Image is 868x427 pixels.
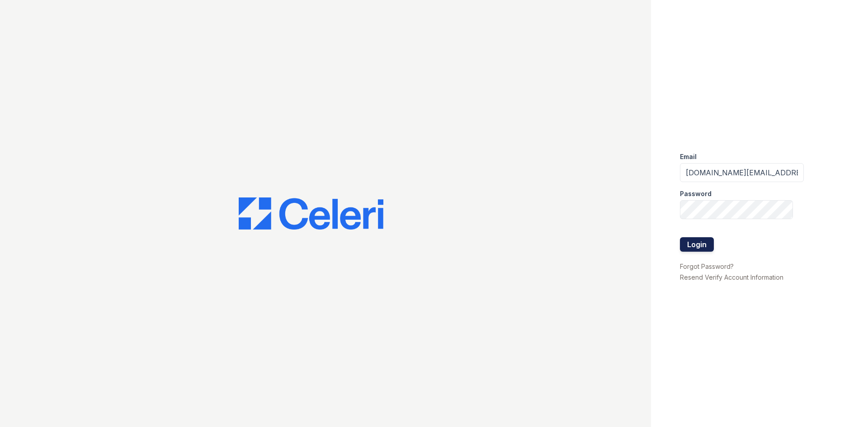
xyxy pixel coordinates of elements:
[680,273,783,281] a: Resend Verify Account Information
[239,197,383,230] img: CE_Logo_Blue-a8612792a0a2168367f1c8372b55b34899dd931a85d93a1a3d3e32e68fde9ad4.png
[680,189,712,198] label: Password
[680,237,714,252] button: Login
[680,152,697,161] label: Email
[680,263,734,270] a: Forgot Password?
